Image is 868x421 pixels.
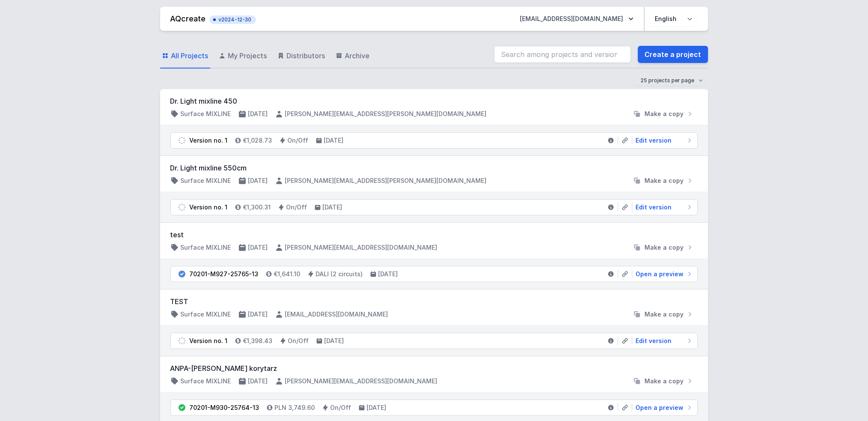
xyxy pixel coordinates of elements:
h4: [PERSON_NAME][EMAIL_ADDRESS][DOMAIN_NAME] [285,377,438,385]
h4: Surface MIXLINE [181,243,231,252]
div: 70201-M927-25765-13 [190,270,259,278]
h3: Dr. Light mixline 550cm [170,163,698,173]
div: 70201-M930-25764-13 [190,403,260,412]
div: Version no. 1 [190,337,228,345]
h3: ANPA-[PERSON_NAME] korytarz [170,363,698,373]
h4: [DATE] [248,176,268,185]
span: v2024-12-30 [214,16,252,23]
h4: [DATE] [379,270,398,278]
h4: [PERSON_NAME][EMAIL_ADDRESS][DOMAIN_NAME] [285,243,438,252]
h4: [DATE] [248,310,268,319]
a: Archive [334,44,372,69]
span: Edit version [636,136,672,145]
h4: [DATE] [248,110,268,118]
span: Distributors [287,51,325,61]
span: Make a copy [645,110,684,118]
h4: [DATE] [324,136,344,145]
h4: [DATE] [367,403,387,412]
h3: test [170,230,698,240]
input: Search among projects and versions... [494,46,631,63]
a: My Projects [217,44,269,69]
span: Make a copy [645,176,684,185]
a: Edit version [632,337,694,345]
span: My Projects [228,51,267,61]
h4: €1,300.31 [243,203,271,212]
h4: On/Off [288,337,309,345]
a: Edit version [632,136,694,145]
h4: [PERSON_NAME][EMAIL_ADDRESS][PERSON_NAME][DOMAIN_NAME] [285,176,487,185]
a: All Projects [160,44,210,69]
h4: [PERSON_NAME][EMAIL_ADDRESS][PERSON_NAME][DOMAIN_NAME] [285,110,487,118]
button: Make a copy [629,110,698,118]
img: draft.svg [178,136,186,145]
button: Make a copy [629,377,698,385]
a: Edit version [632,203,694,212]
span: Make a copy [645,243,684,252]
h4: Surface MIXLINE [181,176,231,185]
h4: [DATE] [248,377,268,385]
span: Make a copy [645,310,684,319]
h4: On/Off [288,136,309,145]
span: Edit version [636,203,672,212]
h4: On/Off [331,403,352,412]
a: AQcreate [170,14,206,23]
a: Distributors [276,44,327,69]
h4: €1,398.43 [243,337,273,345]
span: Archive [345,51,370,61]
div: Version no. 1 [190,203,228,212]
h4: DALI (2 circuits) [316,270,363,278]
span: Make a copy [645,377,684,385]
span: All Projects [171,51,209,61]
div: Version no. 1 [190,136,228,145]
a: Create a project [638,46,708,63]
h4: [EMAIL_ADDRESS][DOMAIN_NAME] [285,310,388,319]
button: Make a copy [629,176,698,185]
h4: Surface MIXLINE [181,110,231,118]
h4: PLN 3,749.60 [275,403,315,412]
h4: [DATE] [323,203,343,212]
h3: Dr. Light mixline 450 [170,96,698,106]
button: v2024-12-30 [209,14,256,24]
h4: €1,028.73 [243,136,272,145]
img: draft.svg [178,337,186,345]
button: [EMAIL_ADDRESS][DOMAIN_NAME] [513,11,641,27]
span: Edit version [636,337,672,345]
h4: Surface MIXLINE [181,377,231,385]
a: Open a preview [632,403,694,412]
button: Make a copy [629,243,698,252]
h4: [DATE] [248,243,268,252]
h4: On/Off [286,203,307,212]
h4: Surface MIXLINE [181,310,231,319]
h4: €1,641.10 [274,270,301,278]
a: Open a preview [632,270,694,278]
span: Open a preview [636,403,684,412]
select: Choose language [650,11,698,27]
h4: [DATE] [325,337,344,345]
button: Make a copy [629,310,698,319]
h3: TEST [170,296,698,307]
img: draft.svg [178,203,186,212]
span: Open a preview [636,270,684,278]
